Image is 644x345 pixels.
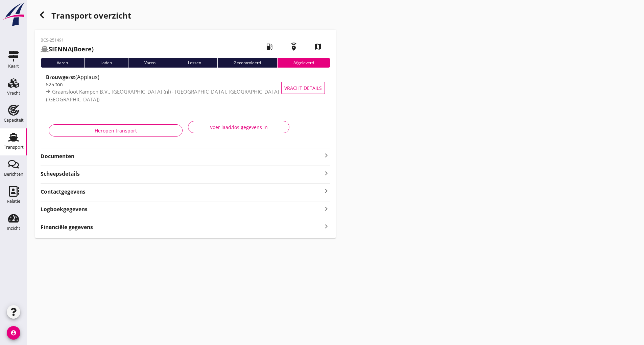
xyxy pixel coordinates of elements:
div: Gecontroleerd [217,58,277,68]
div: Voer laad/los gegevens in [194,124,284,131]
div: Kaart [8,64,19,68]
i: keyboard_arrow_right [322,187,330,196]
button: Heropen transport [49,124,183,137]
strong: Contactgegevens [41,188,86,196]
div: Vracht [7,91,20,95]
p: BCS-251491 [41,37,94,43]
i: keyboard_arrow_right [322,169,330,178]
div: Inzicht [7,226,20,230]
strong: SIENNA [49,45,72,53]
h2: (Boere) [41,45,94,54]
span: Graansloot Kampen B.V., [GEOGRAPHIC_DATA] (nl) - [GEOGRAPHIC_DATA], [GEOGRAPHIC_DATA] ([GEOGRAPHI... [46,88,279,103]
div: Transport [4,145,24,149]
a: Brouwgerst(Applaus)525 tonGraansloot Kampen B.V., [GEOGRAPHIC_DATA] (nl) - [GEOGRAPHIC_DATA], [GE... [41,73,330,103]
div: Heropen transport [54,127,177,134]
img: logo-small.a267ee39.svg [1,2,26,27]
i: keyboard_arrow_right [322,151,330,159]
strong: Brouwgerst [46,74,75,80]
span: (Applaus) [75,73,99,81]
i: account_circle [7,326,20,340]
i: keyboard_arrow_right [322,204,330,213]
i: emergency_share [284,37,303,56]
i: local_gas_station [260,37,279,56]
span: Vracht details [284,84,322,92]
button: Voer laad/los gegevens in [188,121,289,133]
i: keyboard_arrow_right [322,222,330,231]
div: Berichten [4,172,23,176]
i: map [309,37,328,56]
div: Laden [84,58,128,68]
strong: Documenten [41,152,322,160]
strong: Logboekgegevens [41,205,88,213]
button: Vracht details [281,82,325,94]
strong: Financiële gegevens [41,223,93,231]
div: Varen [128,58,172,68]
div: Transport overzicht [35,8,336,24]
div: Lossen [172,58,217,68]
div: Varen [41,58,84,68]
div: Capaciteit [4,118,24,122]
div: 525 ton [46,81,288,88]
strong: Scheepsdetails [41,170,80,178]
div: Relatie [7,199,20,203]
div: Afgeleverd [277,58,330,68]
